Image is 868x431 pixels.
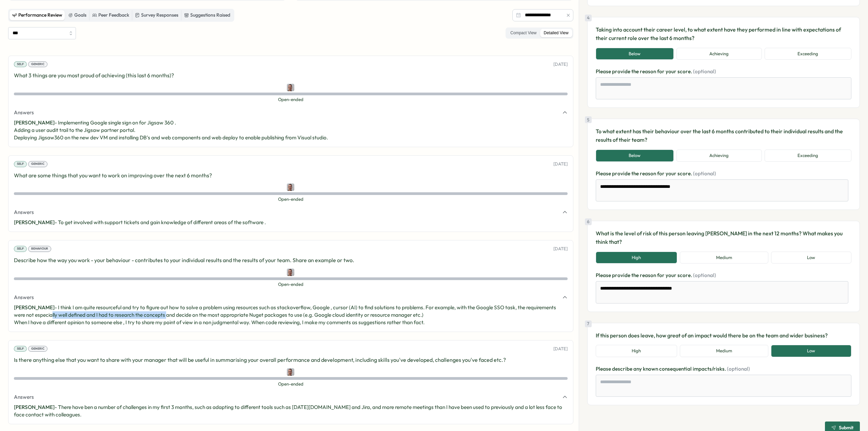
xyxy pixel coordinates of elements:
[14,119,568,141] p: - Implementing Google single sign on for Jigsaw 360 . Adding a user audit trail to the Jigsaw par...
[676,150,762,162] button: Achieving
[727,366,750,372] span: (optional)
[14,404,55,410] span: [PERSON_NAME]
[677,272,693,278] span: score.
[553,161,568,167] p: [DATE]
[643,366,659,372] span: known
[287,269,294,276] img: Robin McDowell
[92,12,129,19] div: Peer Feedback
[612,170,631,177] span: provide
[693,68,716,75] span: (optional)
[14,393,568,401] button: Answers
[666,272,677,278] span: your
[184,12,230,19] div: Suggestions Raised
[135,12,178,19] div: Survey Responses
[14,404,568,418] p: - There have ben a number of challenges in my first 3 months, such as adapting to different tools...
[28,246,51,252] div: Behaviour
[14,119,55,126] span: [PERSON_NAME]
[14,171,568,180] p: What are some things that you want to work on improving over the next 6 months?
[612,68,631,75] span: provide
[666,170,677,177] span: your
[28,61,47,67] div: Generic
[14,294,34,301] span: Answers
[612,272,631,278] span: provide
[585,15,592,21] div: 4
[676,48,762,60] button: Achieving
[287,84,294,91] img: Robin McDowell
[677,170,693,177] span: score.
[28,346,47,352] div: Generic
[657,272,666,278] span: for
[765,48,851,60] button: Exceeding
[28,161,47,167] div: Generic
[693,366,727,372] span: impacts/risks.
[631,272,640,278] span: the
[633,366,643,372] span: any
[14,256,568,265] p: Describe how the way you work - your behaviour - contributes to your individual results and the r...
[12,12,62,19] div: Performance Review
[14,109,34,116] span: Answers
[771,345,851,357] button: Low
[585,116,592,123] div: 5
[14,294,568,301] button: Answers
[596,331,851,340] p: If this person does leave, how great of an impact would there be on the team and wider business?
[553,246,568,252] p: [DATE]
[666,68,677,75] span: your
[680,252,768,264] button: Medium
[596,48,674,60] button: Below
[657,170,666,177] span: for
[612,366,633,372] span: describe
[596,68,612,75] span: Please
[14,246,27,252] div: Self
[585,320,592,327] div: 7
[680,345,768,357] button: Medium
[657,68,666,75] span: for
[677,68,693,75] span: score.
[659,366,693,372] span: consequential
[640,272,657,278] span: reason
[14,97,568,103] span: Open-ended
[14,281,568,288] span: Open-ended
[596,25,851,42] p: Taking into account their career level, to what extent have they performed in line with expectati...
[14,209,568,216] button: Answers
[771,252,851,264] button: Low
[596,170,612,177] span: Please
[507,29,540,37] label: Compact View
[640,170,657,177] span: reason
[14,219,568,226] p: - To get involved with support tickets and gain knowledge of different areas of the software .
[14,219,55,226] span: [PERSON_NAME]
[596,252,677,264] button: High
[596,366,612,372] span: Please
[14,61,27,67] div: Self
[596,229,851,246] p: What is the level of risk of this person leaving [PERSON_NAME] in the next 12 months? What makes ...
[14,71,568,80] p: What 3 things are you most proud of achieving (this last 6 months)?
[596,150,674,162] button: Below
[585,218,592,225] div: 6
[14,161,27,167] div: Self
[287,368,294,376] img: Robin McDowell
[68,12,86,19] div: Goals
[14,304,568,326] p: - I think I am quite resourceful and try to figure out how to solve a problem using resources suc...
[765,150,851,162] button: Exceeding
[14,304,55,311] span: [PERSON_NAME]
[596,272,612,278] span: Please
[14,356,568,364] p: Is there anything else that you want to share with your manager that will be useful in summarisin...
[631,68,640,75] span: the
[596,345,677,357] button: High
[14,381,568,387] span: Open-ended
[553,346,568,352] p: [DATE]
[14,196,568,202] span: Open-ended
[839,425,853,430] span: Submit
[631,170,640,177] span: the
[14,346,27,352] div: Self
[553,61,568,67] p: [DATE]
[693,170,716,177] span: (optional)
[640,68,657,75] span: reason
[540,29,572,37] label: Detailed View
[14,209,34,216] span: Answers
[693,272,716,278] span: (optional)
[14,393,34,401] span: Answers
[596,127,851,144] p: To what extent has their behaviour over the last 6 months contributed to their individual results...
[14,109,568,116] button: Answers
[287,183,294,191] img: Robin McDowell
